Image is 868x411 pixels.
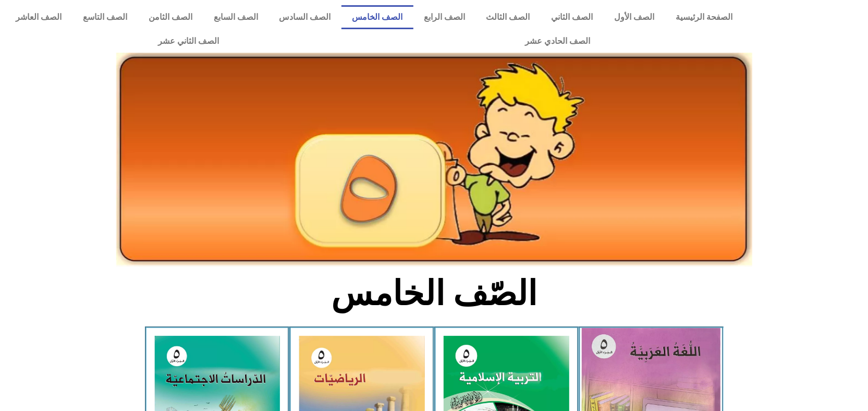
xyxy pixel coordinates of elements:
a: الصف الثامن [138,5,203,29]
a: الصف السادس [268,5,341,29]
a: الصف الرابع [413,5,476,29]
a: الصف الحادي عشر [372,29,743,53]
a: الصف الثاني [541,5,604,29]
h2: الصّف الخامس [262,273,606,314]
a: الصف التاسع [72,5,138,29]
a: الصف الخامس [341,5,413,29]
a: الصف العاشر [5,5,72,29]
a: الصف الثالث [475,5,541,29]
a: الصف السابع [203,5,268,29]
a: الصفحة الرئيسية [665,5,743,29]
a: الصف الثاني عشر [5,29,372,53]
a: الصف الأول [604,5,665,29]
